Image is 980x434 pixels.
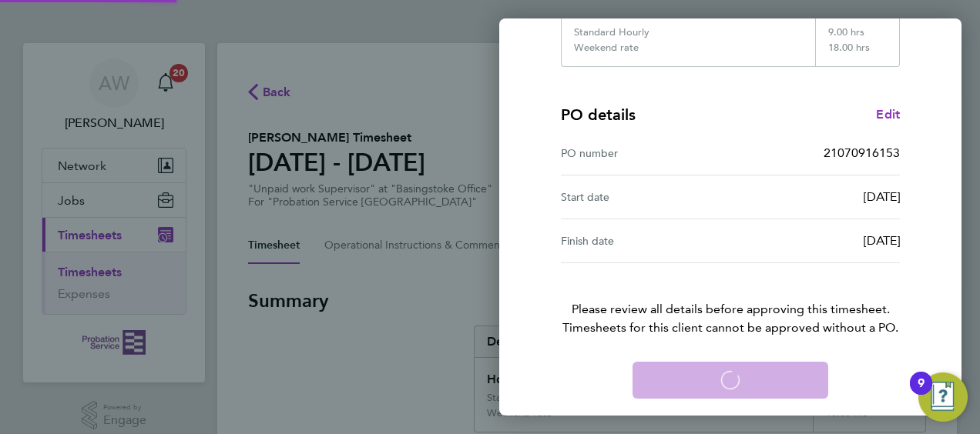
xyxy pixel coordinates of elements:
div: 9 [918,383,925,403]
span: Timesheets for this client cannot be approved without a PO. [542,319,918,337]
div: Start date [561,188,730,206]
span: 21070916153 [824,145,900,160]
h4: PO details [561,104,636,125]
p: Please review all details before approving this timesheet. [542,263,918,337]
div: Weekend rate [574,42,639,54]
button: Open Resource Center, 9 new notifications [918,372,968,422]
a: Edit [876,105,900,124]
div: PO number [561,144,730,162]
div: Finish date [561,232,730,250]
span: Edit [876,107,900,122]
div: 9.00 hrs [815,26,900,42]
div: [DATE] [730,188,900,206]
div: Standard Hourly [574,26,649,38]
div: [DATE] [730,232,900,250]
div: 18.00 hrs [815,42,900,66]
